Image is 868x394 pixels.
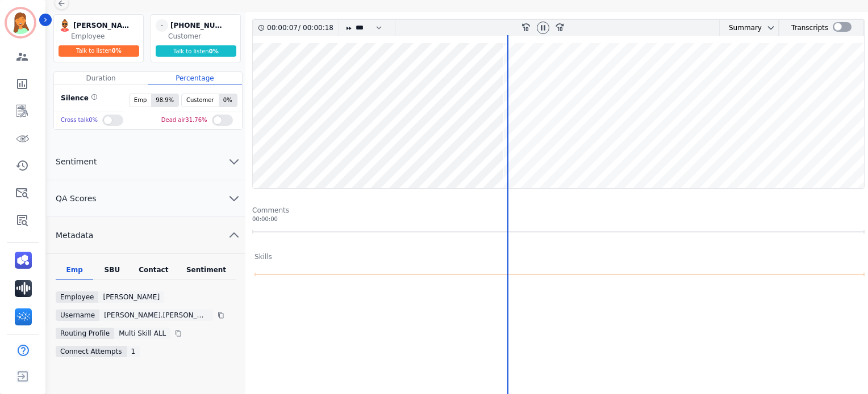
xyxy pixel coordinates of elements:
[47,143,245,180] button: Sentiment chevron down
[267,20,298,36] div: 00:00:07
[762,23,775,32] button: chevron down
[54,72,148,84] div: Duration
[99,310,213,321] div: [PERSON_NAME].[PERSON_NAME]@eccogroupusa.comc3189c5b-232e-11ed-8006-800c584eb7f3
[227,228,241,242] svg: chevron up
[209,48,219,54] span: 0 %
[114,328,170,339] div: Multi Skill ALL
[161,112,207,129] div: Dead air 31.76 %
[182,94,219,107] span: Customer
[71,32,141,41] div: Employee
[301,20,332,36] div: 00:00:18
[176,265,236,280] div: Sentiment
[56,328,114,339] div: Routing Profile
[227,155,241,168] svg: chevron down
[56,346,127,357] div: Connect Attempts
[7,9,34,36] img: Bordered avatar
[766,23,775,32] svg: chevron down
[131,265,177,280] div: Contact
[130,94,151,107] span: Emp
[720,20,762,36] div: Summary
[127,346,140,357] div: 1
[59,45,139,57] div: Talk to listen
[112,48,122,54] span: 0 %
[267,20,336,36] div: /
[59,94,98,107] div: Silence
[56,291,98,303] div: Employee
[73,19,130,32] div: [PERSON_NAME]
[168,32,238,41] div: Customer
[156,19,168,32] span: -
[47,156,106,167] span: Sentiment
[47,180,245,217] button: QA Scores chevron down
[56,310,99,321] div: Username
[47,193,106,204] span: QA Scores
[252,206,865,215] div: Comments
[252,215,865,223] div: 00:00:00
[56,265,93,280] div: Emp
[47,217,245,254] button: Metadata chevron up
[156,45,236,57] div: Talk to listen
[170,19,227,32] div: [PHONE_NUMBER]
[93,265,131,280] div: SBU
[791,20,828,36] div: Transcripts
[254,252,272,261] div: Skills
[227,192,241,205] svg: chevron down
[47,230,102,241] span: Metadata
[98,291,164,303] div: [PERSON_NAME]
[219,94,237,107] span: 0 %
[61,112,98,129] div: Cross talk 0 %
[148,72,241,84] div: Percentage
[151,94,178,107] span: 98.9 %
